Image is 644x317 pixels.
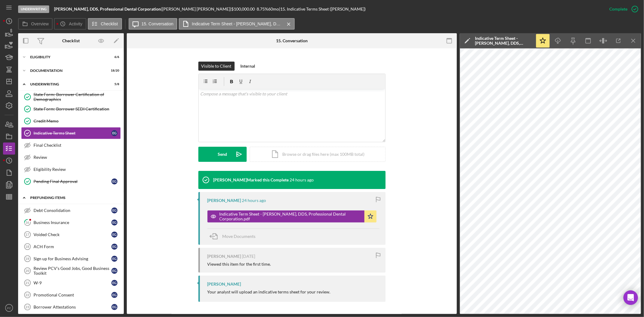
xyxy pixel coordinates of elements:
[21,301,121,313] a: 23Borrower AttestationsEG
[207,229,262,244] button: Move Documents
[34,293,111,297] div: Promotional Consent
[30,55,104,59] div: Eligibility
[207,282,241,287] div: [PERSON_NAME]
[609,3,627,15] div: Complete
[111,219,117,226] div: E G
[111,304,117,310] div: E G
[3,302,15,314] button: PC
[34,107,120,111] div: State Form: Borrower SEDI Certification
[21,115,121,127] a: Credit Memo
[108,82,119,86] div: 5 / 8
[25,245,29,248] tspan: 18
[242,254,255,259] time: 2025-08-14 15:43
[34,208,111,213] div: Debt Consolidation
[54,18,86,30] button: Activity
[111,207,117,213] div: E G
[34,266,111,276] div: Review PCV's Good Jobs, Good Business Toolkit
[21,216,121,229] a: 16Business InsuranceEG
[207,198,241,203] div: [PERSON_NAME]
[34,280,111,285] div: W-9
[21,289,121,301] a: 22Promotional ConsentEG
[218,147,227,162] div: Send
[111,280,117,286] div: E G
[129,18,178,30] button: 15. Conversation
[207,210,376,223] button: Indicative Term Sheet - [PERSON_NAME], DDS, Professional Dental Corporation.pdf
[111,232,117,238] div: E G
[54,7,162,11] div: |
[26,281,29,285] tspan: 21
[111,256,117,262] div: E G
[142,21,174,26] label: 15. Conversation
[62,38,80,43] div: Checklist
[21,175,121,187] a: Pending Final ApprovalEG
[30,82,104,86] div: Underwriting
[34,92,120,102] div: State Form: Borrower Certification of Demographics
[21,241,121,253] a: 18ACH FormEG
[242,198,266,203] time: 2025-08-28 21:01
[34,305,111,309] div: Borrower Attestations
[30,196,116,200] div: Prefunding Items
[21,277,121,289] a: 21W-9EG
[268,7,279,11] div: 60 mo
[34,131,111,136] div: Indicative Terms Sheet
[198,147,247,162] button: Send
[603,3,641,15] button: Complete
[21,204,121,216] a: Debt ConsolidationEG
[162,7,231,11] div: [PERSON_NAME] [PERSON_NAME] |
[25,233,29,236] tspan: 17
[21,265,121,277] a: 20Review PCV's Good Jobs, Good Business ToolkitEG
[21,91,121,103] a: State Form: Borrower Certification of Demographics
[21,127,121,139] a: Indicative Terms SheetEG
[207,254,241,259] div: [PERSON_NAME]
[69,21,82,26] label: Activity
[111,268,117,274] div: E G
[25,257,29,261] tspan: 19
[34,167,120,172] div: Eligibility Review
[111,178,117,184] div: E G
[108,69,119,72] div: 18 / 20
[108,55,119,59] div: 6 / 6
[18,5,49,13] div: Underwriting
[101,21,118,26] label: Checklist
[34,143,120,148] div: Final Checklist
[290,178,314,182] time: 2025-08-28 21:01
[21,139,121,151] a: Final Checklist
[201,62,232,71] div: Visible to Client
[111,244,117,250] div: E G
[179,18,295,30] button: Indicative Term Sheet - [PERSON_NAME], DDS, Professional Dental Corporation.pdf
[34,155,120,160] div: Review
[21,151,121,163] a: Review
[18,18,53,30] button: Overview
[34,119,120,123] div: Credit Memo
[34,256,111,261] div: Sign up for Business Advising
[34,220,111,225] div: Business Insurance
[30,69,104,72] div: Documentation
[241,62,255,71] div: Internal
[207,262,271,267] div: Viewed this item for the first time.
[475,36,532,46] div: Indicative Term Sheet - [PERSON_NAME], DDS, Professional Dental Corporation.pdf
[34,179,111,184] div: Pending Final Approval
[238,62,258,71] button: Internal
[623,290,638,305] div: Open Intercom Messenger
[34,244,111,249] div: ACH Form
[26,305,29,309] tspan: 23
[21,163,121,175] a: Eligibility Review
[34,232,111,237] div: Voided Check
[26,293,29,297] tspan: 22
[198,62,235,71] button: Visible to Client
[231,7,257,11] div: $100,000.00
[192,21,282,26] label: Indicative Term Sheet - [PERSON_NAME], DDS, Professional Dental Corporation.pdf
[21,229,121,241] a: 17Voided CheckEG
[213,178,289,182] div: [PERSON_NAME] Marked this Complete
[88,18,122,30] button: Checklist
[21,253,121,265] a: 19Sign up for Business AdvisingEG
[257,7,268,11] div: 8.75 %
[26,269,29,273] tspan: 20
[21,103,121,115] a: State Form: Borrower SEDI Certification
[7,306,11,310] text: PC
[31,21,49,26] label: Overview
[279,7,366,11] div: | 15. Indicative Terms Sheet ([PERSON_NAME])
[219,212,361,221] div: Indicative Term Sheet - [PERSON_NAME], DDS, Professional Dental Corporation.pdf
[111,130,117,136] div: E G
[111,292,117,298] div: E G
